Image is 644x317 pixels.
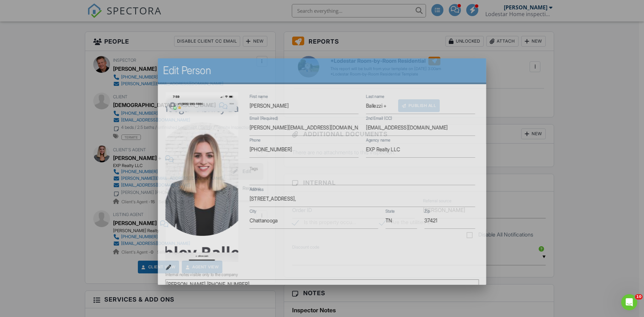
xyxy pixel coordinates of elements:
label: Zip [424,208,430,214]
img: D79D6781-B40B-49CC-988C-B8D2A335037C.png [165,92,238,262]
label: Phone [249,137,260,143]
label: Email (Required) [249,115,278,121]
label: Last name [366,94,384,100]
label: 2nd Email (CC) [366,115,392,121]
label: City [249,208,256,214]
label: Address [249,187,263,193]
h2: Edit Person [163,64,481,77]
label: Agency name [366,137,390,143]
iframe: Intercom live chat [621,294,637,310]
label: First name [249,94,268,100]
label: State [385,208,395,214]
label: Internal notes visible only to the company [165,272,238,278]
span: 10 [635,294,643,300]
label: Tags [249,166,258,171]
textarea: [PERSON_NAME] [PHONE_NUMBER] [165,279,479,313]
